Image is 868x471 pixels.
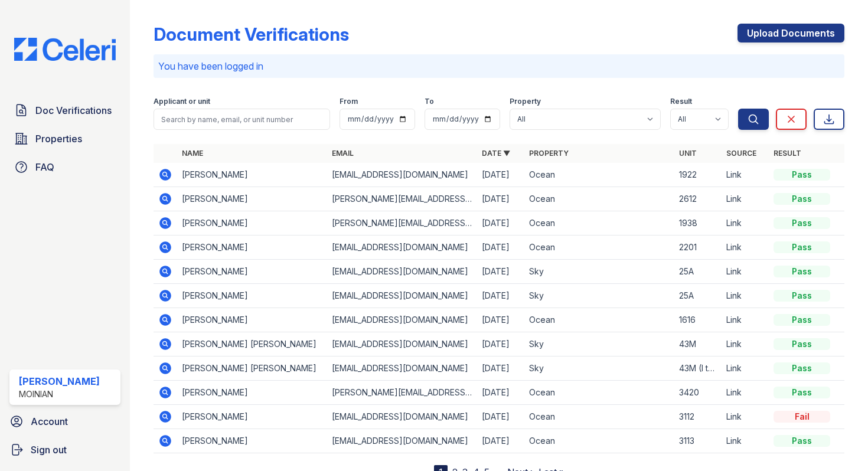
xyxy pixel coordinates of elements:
td: Ocean [524,429,674,453]
td: [PERSON_NAME] [177,260,327,284]
td: 1938 [674,211,722,235]
td: Link [722,284,769,308]
td: [PERSON_NAME][EMAIL_ADDRESS][DOMAIN_NAME] [327,381,477,405]
a: Source [726,149,756,158]
td: [EMAIL_ADDRESS][DOMAIN_NAME] [327,260,477,284]
td: Ocean [524,405,674,429]
td: [DATE] [477,332,524,356]
td: [DATE] [477,284,524,308]
td: 2201 [674,235,722,260]
td: Ocean [524,235,674,260]
a: Unit [679,149,697,158]
td: 3113 [674,429,722,453]
td: 2612 [674,187,722,211]
td: 43M [674,332,722,356]
a: Sign out [5,438,125,462]
a: Doc Verifications [9,99,120,122]
td: [DATE] [477,211,524,235]
td: 25A [674,284,722,308]
a: Result [774,149,801,158]
span: FAQ [35,160,54,174]
td: 3420 [674,381,722,405]
td: [DATE] [477,405,524,429]
label: From [340,97,358,106]
div: Pass [774,362,830,374]
td: Link [722,332,769,356]
a: Email [332,149,354,158]
td: [PERSON_NAME] [177,211,327,235]
td: [DATE] [477,235,524,260]
td: [DATE] [477,381,524,405]
img: CE_Logo_Blue-a8612792a0a2168367f1c8372b55b34899dd931a85d93a1a3d3e32e68fde9ad4.png [5,38,125,61]
td: [PERSON_NAME][EMAIL_ADDRESS][DOMAIN_NAME] [327,211,477,235]
div: Pass [774,338,830,350]
td: Link [722,235,769,260]
span: Account [31,414,68,429]
td: [PERSON_NAME] [177,405,327,429]
td: Ocean [524,163,674,187]
td: Link [722,187,769,211]
td: Ocean [524,211,674,235]
td: [PERSON_NAME] [PERSON_NAME] [177,356,327,381]
div: Pass [774,241,830,253]
td: Link [722,405,769,429]
td: Sky [524,284,674,308]
td: Link [722,308,769,332]
span: Doc Verifications [35,103,112,117]
iframe: chat widget [818,424,856,459]
div: Fail [774,411,830,423]
td: Link [722,163,769,187]
td: [PERSON_NAME] [177,235,327,260]
td: [EMAIL_ADDRESS][DOMAIN_NAME] [327,332,477,356]
a: FAQ [9,155,120,179]
td: Ocean [524,381,674,405]
td: [PERSON_NAME] [PERSON_NAME] [177,332,327,356]
td: Link [722,429,769,453]
td: [DATE] [477,308,524,332]
label: To [425,97,434,106]
div: Moinian [19,388,100,400]
div: Pass [774,435,830,447]
td: [DATE] [477,429,524,453]
td: Ocean [524,187,674,211]
td: [EMAIL_ADDRESS][DOMAIN_NAME] [327,405,477,429]
a: Account [5,410,125,433]
td: [PERSON_NAME] [177,163,327,187]
td: [EMAIL_ADDRESS][DOMAIN_NAME] [327,163,477,187]
label: Property [510,97,541,106]
div: Pass [774,169,830,181]
td: [EMAIL_ADDRESS][DOMAIN_NAME] [327,284,477,308]
td: [DATE] [477,356,524,381]
td: [EMAIL_ADDRESS][DOMAIN_NAME] [327,429,477,453]
div: Pass [774,217,830,229]
div: [PERSON_NAME] [19,374,100,388]
td: [PERSON_NAME] [177,381,327,405]
td: [PERSON_NAME] [177,429,327,453]
td: [DATE] [477,163,524,187]
span: Properties [35,132,82,146]
td: [EMAIL_ADDRESS][DOMAIN_NAME] [327,356,477,381]
td: [PERSON_NAME][EMAIL_ADDRESS][DOMAIN_NAME] [327,187,477,211]
div: Pass [774,290,830,302]
td: [EMAIL_ADDRESS][DOMAIN_NAME] [327,308,477,332]
td: Sky [524,356,674,381]
td: Ocean [524,308,674,332]
div: Pass [774,193,830,205]
td: Sky [524,260,674,284]
td: [DATE] [477,260,524,284]
td: [PERSON_NAME] [177,187,327,211]
a: Upload Documents [738,24,844,42]
td: Link [722,356,769,381]
td: 3112 [674,405,722,429]
a: Name [182,149,203,158]
td: Link [722,260,769,284]
p: You have been logged in [158,59,840,73]
td: Link [722,211,769,235]
div: Pass [774,387,830,398]
td: 1616 [674,308,722,332]
span: Sign out [31,443,67,457]
a: Properties [9,127,120,151]
input: Search by name, email, or unit number [154,109,330,130]
label: Result [670,97,692,106]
